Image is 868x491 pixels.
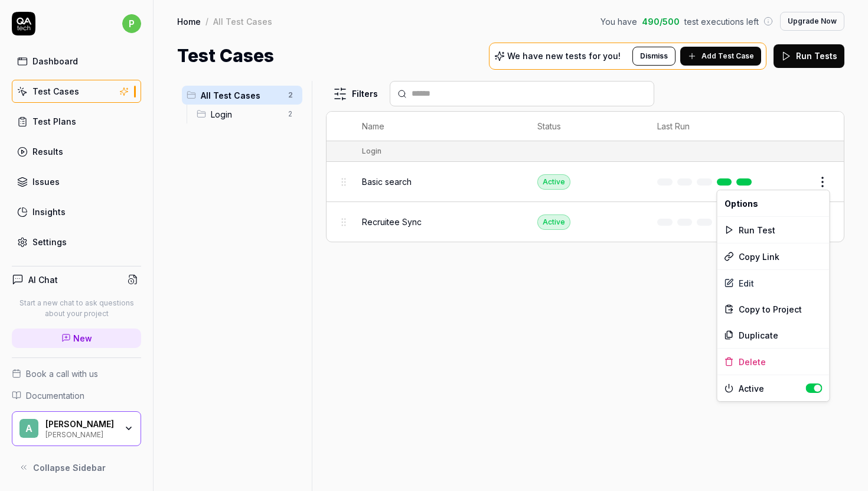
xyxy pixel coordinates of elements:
span: Active [739,382,806,395]
span: Options [725,197,758,210]
div: Duplicate [717,322,830,348]
div: Run Test [717,217,830,243]
a: Edit [717,270,830,296]
div: Delete [717,349,830,375]
span: Copy to Project [739,303,802,316]
div: Copy Link [717,243,830,269]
